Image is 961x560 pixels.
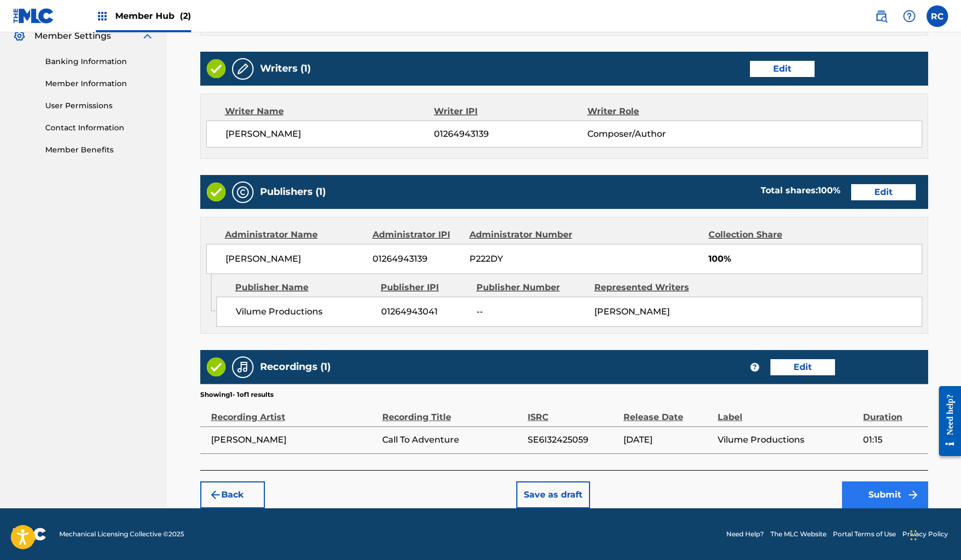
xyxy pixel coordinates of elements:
h5: Writers (1) [260,62,311,75]
span: Vilume Productions [718,433,858,446]
h5: Recordings (1) [260,361,331,373]
button: Edit [770,359,835,375]
span: [DATE] [623,433,712,446]
img: Valid [207,183,226,201]
div: Administrator IPI [373,228,461,241]
img: Recordings [236,361,249,374]
span: Composer/Author [587,128,727,141]
img: Valid [207,358,226,376]
div: Publisher Number [476,281,586,294]
div: ISRC [528,400,618,424]
div: Help [899,5,920,27]
a: Portal Terms of Use [833,529,896,539]
button: Back [200,481,265,508]
a: Member Benefits [45,144,154,156]
div: Duration [863,400,922,424]
span: [PERSON_NAME] [226,253,365,265]
span: Mechanical Licensing Collective © 2025 [59,529,184,539]
span: Member Settings [34,30,111,43]
img: help [903,10,916,23]
button: Save as draft [516,481,590,508]
p: Showing 1 - 1 of 1 results [200,390,273,400]
span: (2) [180,11,191,21]
div: Drag [910,519,917,551]
div: Publisher IPI [381,281,468,294]
a: Contact Information [45,122,154,134]
button: Edit [851,184,916,200]
span: 01264943139 [373,253,461,265]
div: User Menu [927,5,948,27]
span: P222DY [469,253,581,265]
img: f7272a7cc735f4ea7f67.svg [907,488,920,501]
div: Writer IPI [434,105,587,118]
a: User Permissions [45,100,154,111]
div: Total shares: [761,184,840,197]
img: Writers [236,62,249,75]
img: Top Rightsholders [96,10,109,23]
div: Represented Writers [594,281,704,294]
span: Vilume Productions [236,305,373,318]
span: 100% [709,253,922,265]
span: [PERSON_NAME] [226,128,434,141]
span: -- [476,305,586,318]
div: Recording Artist [211,400,377,424]
img: search [875,10,888,23]
span: 100 % [818,185,840,195]
a: Privacy Policy [902,529,948,539]
span: [PERSON_NAME] [594,306,670,317]
span: ? [750,363,759,372]
a: The MLC Website [770,529,826,539]
img: MLC Logo [13,8,54,24]
span: Member Hub [115,10,191,22]
img: 7ee5dd4eb1f8a8e3ef2f.svg [209,488,222,501]
img: expand [141,30,154,43]
div: Administrator Name [225,228,364,241]
a: Need Help? [726,529,764,539]
img: Member Settings [13,30,26,43]
button: Edit [750,61,815,77]
div: Publisher Name [235,281,373,294]
span: 01:15 [863,433,922,446]
span: Call To Adventure [382,433,522,446]
a: Member Information [45,78,154,89]
div: Writer Role [587,105,727,118]
span: [PERSON_NAME] [211,433,377,446]
a: Public Search [871,5,892,27]
a: Banking Information [45,56,154,67]
div: Label [718,400,858,424]
span: SE6I32425059 [528,433,618,446]
iframe: Chat Widget [907,508,961,560]
div: Collection Share [709,228,813,241]
div: Release Date [623,400,712,424]
button: Submit [842,481,928,508]
img: Valid [207,59,226,78]
img: logo [13,528,46,541]
h5: Publishers (1) [260,186,326,198]
div: Recording Title [382,400,522,424]
span: 01264943139 [434,128,587,141]
div: Administrator Number [469,228,581,241]
span: 01264943041 [381,305,468,318]
iframe: Resource Center [931,377,961,466]
img: Publishers [236,186,249,199]
div: Writer Name [225,105,434,118]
